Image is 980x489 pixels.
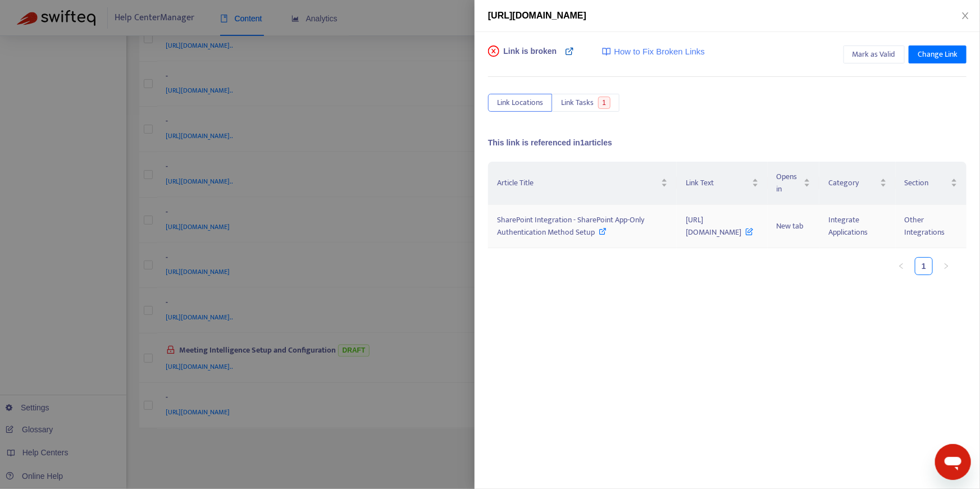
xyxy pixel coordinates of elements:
th: Category [819,162,896,205]
button: right [937,257,955,275]
th: Article Title [488,162,677,205]
span: Category [828,177,878,189]
span: [URL][DOMAIN_NAME] [686,213,753,239]
span: Integrate Applications [828,213,868,239]
span: close [961,11,970,20]
button: Link Tasks1 [552,94,619,112]
span: Article Title [497,177,659,189]
iframe: Button to launch messaging window [935,444,971,480]
span: Link Text [686,177,749,189]
li: Next Page [937,257,955,275]
span: Mark as Valid [853,48,896,61]
span: Link Locations [497,97,543,109]
a: How to Fix Broken Links [602,45,705,58]
li: 1 [915,257,933,275]
span: Link is broken [504,45,557,68]
button: left [892,257,910,275]
li: Previous Page [892,257,910,275]
span: [URL][DOMAIN_NAME] [488,11,586,20]
th: Link Text [677,162,767,205]
th: Opens in [768,162,820,205]
span: Section [905,177,949,189]
span: Other Integrations [905,213,945,239]
span: Link Tasks [561,97,594,109]
span: How to Fix Broken Links [614,45,705,58]
span: New tab [777,220,804,232]
button: Close [958,11,973,21]
span: 1 [598,97,611,109]
span: SharePoint Integration - SharePoint App-Only Authentication Method Setup [497,213,644,239]
button: Link Locations [488,94,552,112]
span: right [943,263,950,269]
span: Change Link [918,48,958,61]
th: Section [896,162,967,205]
a: 1 [915,258,932,275]
span: Opens in [777,171,802,195]
button: Change Link [909,45,967,63]
button: Mark as Valid [844,45,905,63]
img: image-link [602,47,611,56]
span: This link is referenced in 1 articles [488,138,612,147]
span: close-circle [488,45,499,57]
span: left [898,263,905,269]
